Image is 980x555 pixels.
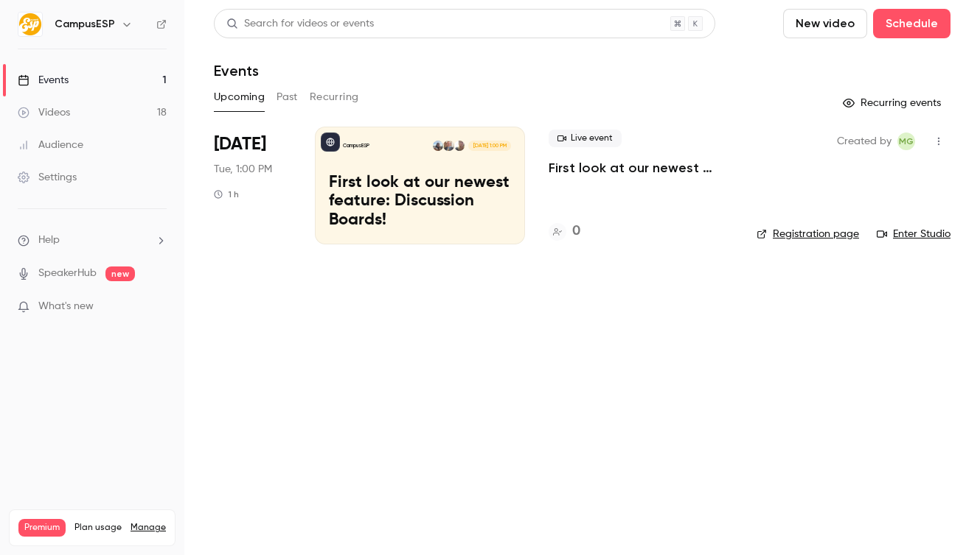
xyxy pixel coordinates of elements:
[214,127,291,244] div: Sep 16 Tue, 1:00 PM (America/New York)
[873,9,951,38] button: Schedule
[837,132,892,150] span: Created by
[214,162,272,177] span: Tue, 1:00 PM
[214,188,239,200] div: 1 h
[468,141,510,151] span: [DATE] 1:00 PM
[38,233,60,248] span: Help
[315,127,525,244] a: First look at our newest feature: Discussion Boards!CampusESPDanielle DreeszenGavin GrivnaTiffany...
[18,233,167,248] li: help-dropdown-opener
[433,141,443,151] img: Tiffany Zheng
[55,17,115,32] h6: CampusESP
[757,227,859,241] a: Registration page
[549,159,733,177] a: First look at our newest feature: Discussion Boards!
[443,141,453,151] img: Gavin Grivna
[18,105,70,120] div: Videos
[310,85,359,109] button: Recurring
[38,299,94,314] span: What's new
[572,222,580,241] h4: 0
[226,16,374,32] div: Search for videos or events
[131,522,166,534] a: Manage
[74,522,122,534] span: Plan usage
[18,138,83,152] div: Audience
[836,91,951,115] button: Recurring events
[18,170,77,185] div: Settings
[877,227,951,241] a: Enter Studio
[343,142,369,149] p: CampusESP
[214,85,265,109] button: Upcoming
[549,130,622,147] span: Live event
[549,222,580,241] a: 0
[783,9,867,38] button: New video
[899,132,914,150] span: MG
[214,62,259,79] h1: Events
[214,132,266,156] span: [DATE]
[18,73,69,88] div: Events
[329,174,511,230] p: First look at our newest feature: Discussion Boards!
[897,132,915,150] span: Melissa Greiner
[454,141,465,151] img: Danielle Dreeszen
[105,266,135,281] span: new
[38,266,97,281] a: SpeakerHub
[18,13,42,36] img: CampusESP
[18,519,66,537] span: Premium
[277,85,298,109] button: Past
